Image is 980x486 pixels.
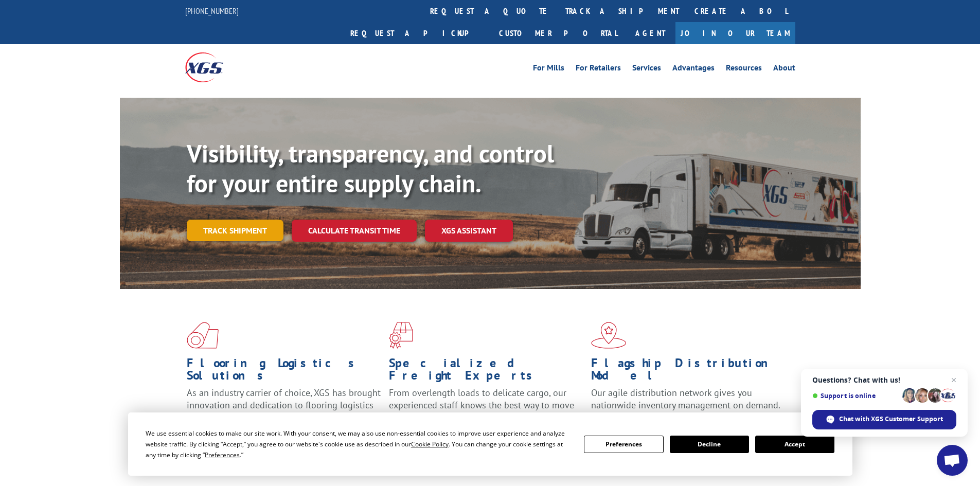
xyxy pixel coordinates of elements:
span: As an industry carrier of choice, XGS has brought innovation and dedication to flooring logistics... [187,387,381,423]
div: Chat with XGS Customer Support [812,410,956,429]
img: xgs-icon-total-supply-chain-intelligence-red [187,322,219,349]
a: Agent [625,22,675,44]
a: For Mills [533,64,564,75]
div: We use essential cookies to make our site work. With your consent, we may also use non-essential ... [146,428,572,460]
a: About [773,64,795,75]
span: Support is online [812,392,899,400]
button: Decline [670,436,749,453]
h1: Flagship Distribution Model [591,357,786,387]
button: Accept [755,436,834,453]
a: [PHONE_NUMBER] [185,6,239,16]
span: Close chat [948,374,960,386]
p: From overlength loads to delicate cargo, our experienced staff knows the best way to move your fr... [389,387,583,433]
a: For Retailers [576,64,621,75]
span: Cookie Policy [411,440,449,448]
a: Services [632,64,661,75]
h1: Specialized Freight Experts [389,357,583,387]
button: Preferences [584,436,663,453]
a: Request a pickup [343,22,491,44]
div: Open chat [937,445,968,476]
div: Cookie Consent Prompt [128,412,852,476]
a: Calculate transit time [292,220,417,242]
a: XGS ASSISTANT [425,220,513,242]
span: Questions? Chat with us! [812,376,956,384]
img: xgs-icon-focused-on-flooring-red [389,322,413,349]
a: Advantages [672,64,715,75]
a: Resources [726,64,762,75]
a: Track shipment [187,220,283,241]
a: Customer Portal [491,22,625,44]
h1: Flooring Logistics Solutions [187,357,381,387]
span: Our agile distribution network gives you nationwide inventory management on demand. [591,387,780,411]
b: Visibility, transparency, and control for your entire supply chain. [187,137,554,199]
span: Preferences [205,451,240,459]
span: Chat with XGS Customer Support [839,415,943,424]
a: Join Our Team [675,22,795,44]
img: xgs-icon-flagship-distribution-model-red [591,322,627,349]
